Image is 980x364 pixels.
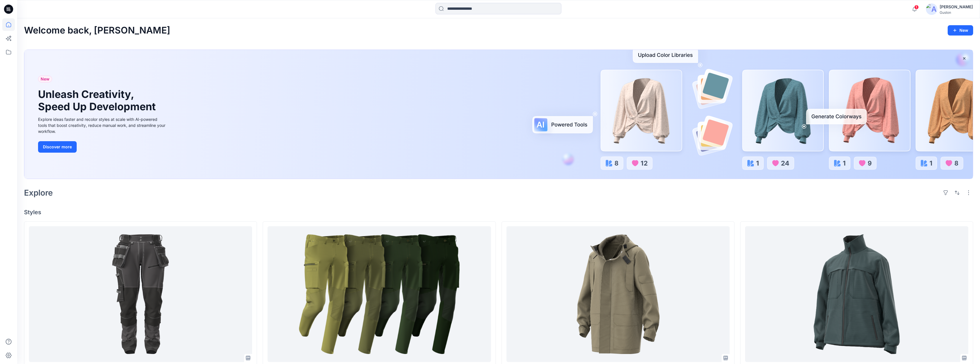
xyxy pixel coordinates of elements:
div: Guston [940,10,973,15]
a: GL_MT_0085_SOFT SHEKK JACKET [745,226,968,362]
button: New [948,25,973,36]
a: GL-MT-0086-27-08-2025 [506,226,730,362]
a: Discover more [38,141,167,153]
div: Explore ideas faster and recolor styles at scale with AI-powered tools that boost creativity, red... [38,116,167,134]
button: Discover more [38,141,77,153]
img: avatar [926,3,937,15]
div: [PERSON_NAME] [940,3,973,10]
span: 1 [914,5,919,9]
a: Men's Hunting_001 [268,226,491,362]
h1: Unleash Creativity, Speed Up Development [38,88,158,113]
h2: Explore [24,188,53,197]
h2: Welcome back, [PERSON_NAME] [24,25,170,36]
h4: Styles [24,209,973,216]
span: New [41,76,50,82]
a: 1979_A-02395_Craftsman Trousers Striker [29,226,252,362]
